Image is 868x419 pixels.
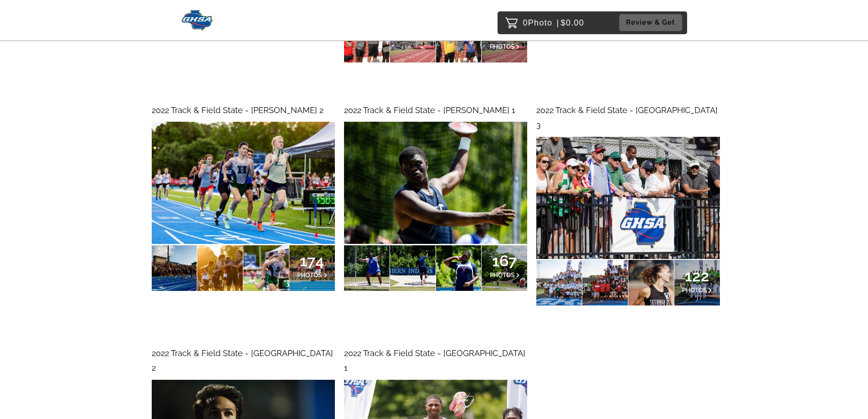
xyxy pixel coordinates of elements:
[528,16,553,30] span: Photo
[619,14,685,31] a: Review & Get
[557,18,560,27] span: |
[152,105,324,115] span: 2022 Track & Field State - [PERSON_NAME] 2
[536,105,718,129] span: 2022 Track & Field State - [GEOGRAPHIC_DATA] 3
[536,137,719,259] img: 57689
[490,258,520,264] span: 167
[490,43,514,50] span: PHOTOS
[619,14,682,31] button: Review & Get
[682,286,707,294] span: PHOTOS
[297,258,327,264] span: 174
[152,348,333,372] span: 2022 Track & Field State - [GEOGRAPHIC_DATA] 2
[523,16,585,30] p: 0 $0.00
[297,271,322,279] span: PHOTOS
[490,271,514,279] span: PHOTOS
[344,105,515,115] span: 2022 Track & Field State - [PERSON_NAME] 1
[536,103,719,305] a: 2022 Track & Field State - [GEOGRAPHIC_DATA] 3122PHOTOS
[344,348,525,372] span: 2022 Track & Field State - [GEOGRAPHIC_DATA] 1
[344,103,527,291] a: 2022 Track & Field State - [PERSON_NAME] 1167PHOTOS
[682,273,712,279] span: 122
[344,122,527,244] img: 57856
[181,10,214,31] img: Snapphound Logo
[152,103,335,291] a: 2022 Track & Field State - [PERSON_NAME] 2174PHOTOS
[152,122,335,244] img: 58030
